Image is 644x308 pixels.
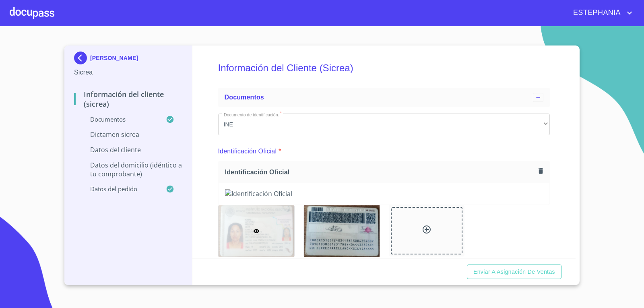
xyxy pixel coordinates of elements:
p: Datos del domicilio (idéntico a tu comprobante) [74,161,182,178]
p: Sicrea [74,68,182,77]
img: Identificación Oficial [225,189,543,198]
p: Documentos [74,115,166,123]
div: Documentos [218,88,550,107]
div: INE [218,114,550,135]
h5: Información del Cliente (Sicrea) [218,52,550,85]
button: Enviar a Asignación de Ventas [467,265,561,279]
span: Documentos [225,94,264,101]
span: Identificación Oficial [225,168,535,176]
img: Identificación Oficial [304,205,380,257]
p: Dictamen Sicrea [74,130,182,139]
span: ESTEPHANIA [567,6,625,19]
p: Identificación Oficial [303,257,379,270]
p: Identificación Oficial [218,147,277,156]
div: [PERSON_NAME] [74,52,182,68]
button: account of current user [567,6,634,19]
p: Datos del cliente [74,145,182,154]
span: Enviar a Asignación de Ventas [473,267,555,277]
img: Docupass spot blue [74,52,90,64]
p: [PERSON_NAME] [90,55,138,61]
p: Identificación Oficial [218,257,294,270]
p: Información del Cliente (Sicrea) [74,89,182,109]
p: Datos del pedido [74,185,166,193]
